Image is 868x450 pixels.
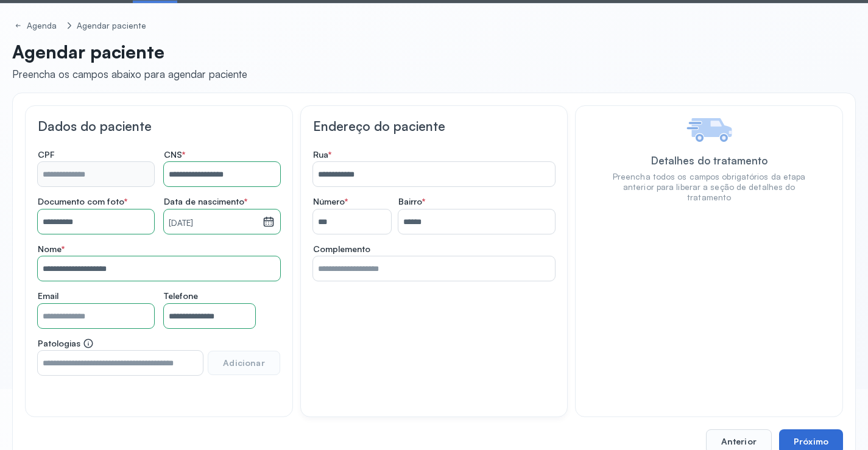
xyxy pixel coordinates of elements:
h3: Dados do paciente [38,118,280,134]
span: Email [38,290,58,301]
span: Data de nascimento [164,196,247,207]
div: Detalhes do tratamento [651,154,767,167]
button: Adicionar [208,351,280,375]
span: Complemento [313,244,370,255]
span: Patologias [38,338,94,349]
img: Imagem de Detalhes do tratamento [686,118,732,142]
span: CPF [38,149,55,160]
span: Telefone [164,290,198,301]
span: Nome [38,244,65,255]
span: Rua [313,149,331,160]
a: Agenda [12,18,62,33]
p: Agendar paciente [12,41,247,63]
span: Documento com foto [38,196,127,207]
div: Agenda [27,21,60,31]
span: Bairro [398,196,425,207]
span: CNS [164,149,185,160]
span: Número [313,196,348,207]
div: Agendar paciente [77,21,147,31]
h3: Endereço do paciente [313,118,556,134]
a: Agendar paciente [74,18,149,33]
small: [DATE] [169,217,258,230]
div: Preencha os campos abaixo para agendar paciente [12,68,247,80]
div: Preencha todos os campos obrigatórios da etapa anterior para liberar a seção de detalhes do trata... [612,172,806,203]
